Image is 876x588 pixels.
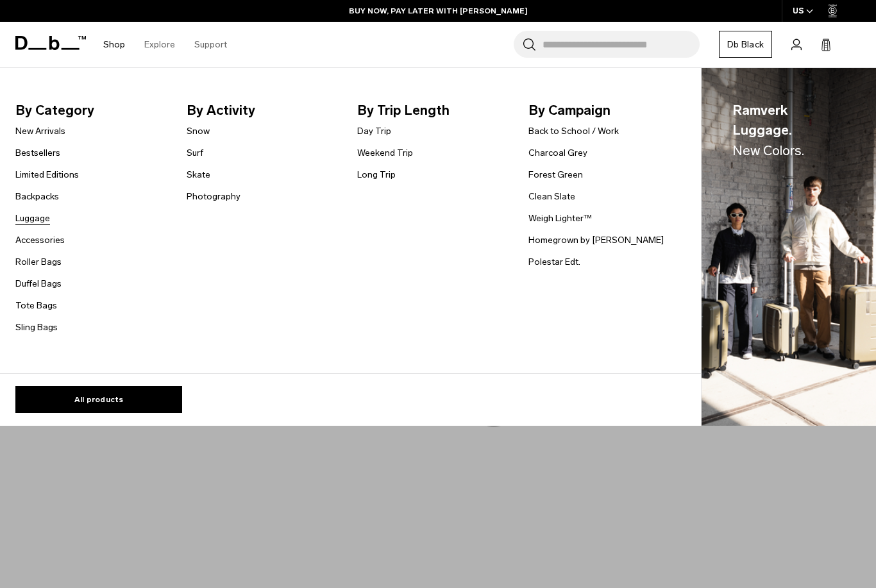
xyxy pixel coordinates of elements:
span: New Colors. [732,142,804,158]
a: Tote Bags [15,299,57,312]
span: Ramverk Luggage. [732,100,845,161]
a: BUY NOW, PAY LATER WITH [PERSON_NAME] [349,5,528,17]
img: Db [702,68,876,426]
a: New Arrivals [15,124,65,138]
span: By Category [15,100,166,121]
a: Long Trip [357,168,396,181]
a: Bestsellers [15,146,60,160]
a: Roller Bags [15,255,62,269]
span: By Trip Length [357,100,508,121]
a: Accessories [15,233,65,247]
a: Luggage [15,212,50,225]
a: Clean Slate [528,190,575,203]
a: Weekend Trip [357,146,413,160]
a: Day Trip [357,124,391,138]
a: Photography [187,190,240,203]
a: Duffel Bags [15,277,62,290]
a: Homegrown by [PERSON_NAME] [528,233,664,247]
a: All products [15,386,182,413]
a: Skate [187,168,210,181]
a: Surf [187,146,203,160]
a: Db Black [719,31,772,58]
span: By Activity [187,100,337,121]
a: Polestar Edt. [528,255,580,269]
a: Forest Green [528,168,583,181]
a: Explore [144,22,175,67]
a: Sling Bags [15,321,58,334]
span: By Campaign [528,100,679,121]
nav: Main Navigation [94,22,237,67]
a: Limited Editions [15,168,79,181]
a: Charcoal Grey [528,146,587,160]
a: Weigh Lighter™ [528,212,592,225]
a: Support [194,22,227,67]
a: Ramverk Luggage.New Colors. Db [702,68,876,426]
a: Back to School / Work [528,124,619,138]
a: Snow [187,124,210,138]
a: Shop [103,22,125,67]
a: Backpacks [15,190,59,203]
